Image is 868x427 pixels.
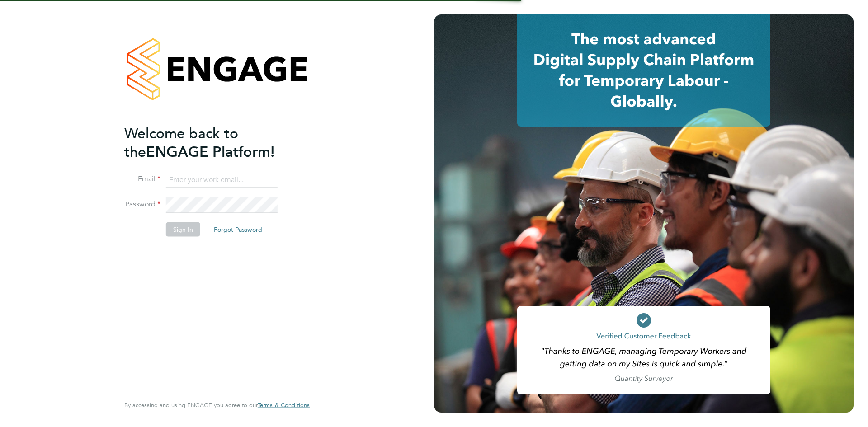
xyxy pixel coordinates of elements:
label: Email [124,174,160,184]
a: Terms & Conditions [258,402,310,409]
button: Sign In [166,222,200,237]
span: By accessing and using ENGAGE you agree to our [124,401,310,409]
label: Password [124,200,160,209]
span: Welcome back to the [124,124,238,160]
input: Enter your work email... [166,172,278,188]
button: Forgot Password [207,222,269,237]
h2: ENGAGE Platform! [124,124,301,161]
span: Terms & Conditions [258,401,310,409]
